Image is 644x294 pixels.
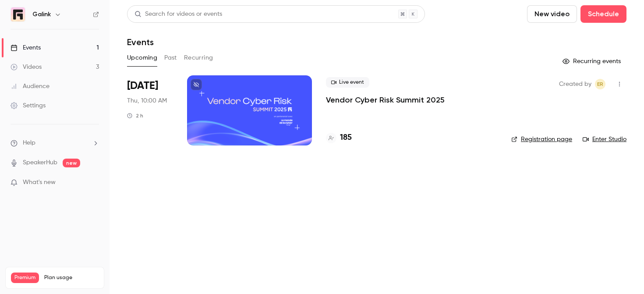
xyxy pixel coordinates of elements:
[326,132,352,144] a: 185
[127,96,167,105] span: Thu, 10:00 AM
[11,43,41,52] div: Events
[559,54,626,68] button: Recurring events
[11,63,42,71] div: Videos
[559,79,591,89] span: Created by
[326,95,445,105] a: Vendor Cyber Risk Summit 2025
[127,112,143,119] div: 2 h
[134,10,222,19] div: Search for videos or events
[164,51,177,65] button: Past
[127,51,157,65] button: Upcoming
[44,274,99,281] span: Plan usage
[326,77,369,88] span: Live event
[88,179,99,187] iframe: Noticeable Trigger
[11,101,46,110] div: Settings
[11,7,25,21] img: Galink
[595,79,605,89] span: Etienne Retout
[511,135,572,144] a: Registration page
[63,159,80,167] span: new
[11,138,99,148] li: help-dropdown-opener
[527,5,577,23] button: New video
[597,79,603,89] span: ER
[11,273,39,283] span: Premium
[340,132,352,144] h4: 185
[23,178,56,187] span: What's new
[127,79,158,93] span: [DATE]
[23,158,57,167] a: SpeakerHub
[11,82,50,91] div: Audience
[580,5,626,23] button: Schedule
[23,138,35,148] span: Help
[32,10,51,19] h6: Galink
[583,135,626,144] a: Enter Studio
[127,37,154,47] h1: Events
[184,51,213,65] button: Recurring
[127,75,173,145] div: Oct 2 Thu, 10:00 AM (Europe/Paris)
